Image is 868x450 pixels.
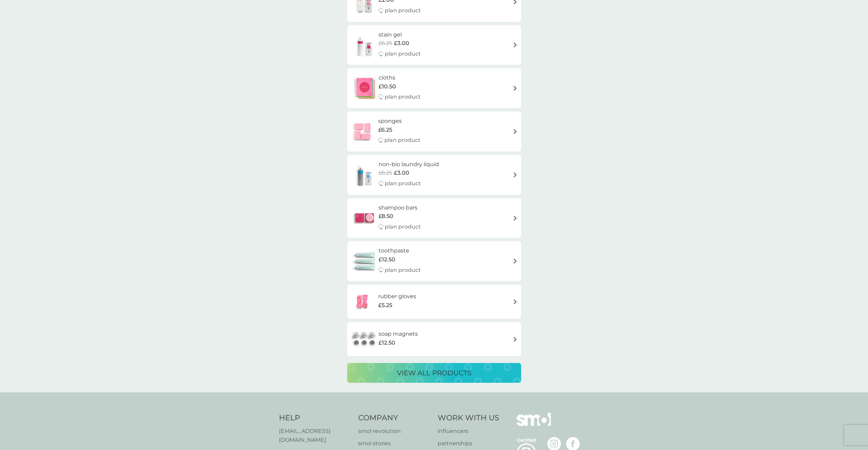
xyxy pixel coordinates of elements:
h4: Company [358,413,431,423]
img: arrow right [513,299,518,304]
a: partnerships [438,439,499,448]
span: £3.00 [394,169,409,177]
img: smol [517,413,551,436]
h6: sponges [378,117,421,126]
p: plan product [385,266,421,275]
img: rubber gloves [351,290,374,314]
img: arrow right [513,337,518,342]
span: £6.25 [379,169,392,177]
span: £12.50 [379,255,395,264]
a: [EMAIL_ADDRESS][DOMAIN_NAME] [279,427,352,444]
p: view all products [397,367,471,378]
span: £3.00 [394,39,409,48]
img: shampoo bars [351,206,379,230]
h6: stain gel [379,30,421,39]
p: plan product [384,136,421,145]
img: arrow right [513,259,518,264]
p: plan product [385,92,421,101]
img: sponges [351,119,374,143]
span: £5.25 [378,301,392,310]
span: £12.50 [379,338,395,347]
img: soap magnets [351,327,379,351]
h4: Work With Us [438,413,499,423]
img: arrow right [513,42,518,47]
a: influencers [438,427,499,436]
span: £6.25 [379,39,392,48]
h4: Help [279,413,352,423]
span: £10.50 [379,82,396,91]
img: arrow right [513,86,518,91]
p: plan product [385,179,421,188]
p: plan product [385,222,421,231]
a: smol stories [358,439,431,448]
span: £8.50 [379,212,393,221]
img: toothpaste [351,249,379,273]
h6: non-bio laundry liquid [379,160,439,169]
p: plan product [385,6,421,15]
p: plan product [385,49,421,58]
img: arrow right [513,172,518,177]
button: view all products [347,363,521,383]
h6: shampoo bars [379,203,421,212]
h6: soap magnets [379,330,418,338]
span: £6.25 [378,126,392,134]
img: stain gel [351,33,379,57]
img: arrow right [513,129,518,134]
img: cloths [351,76,379,100]
img: non-bio laundry liquid [351,163,379,187]
h6: cloths [379,73,421,82]
h6: rubber gloves [378,292,416,301]
h6: toothpaste [379,246,421,255]
a: smol revolution [358,427,431,436]
img: arrow right [513,216,518,221]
